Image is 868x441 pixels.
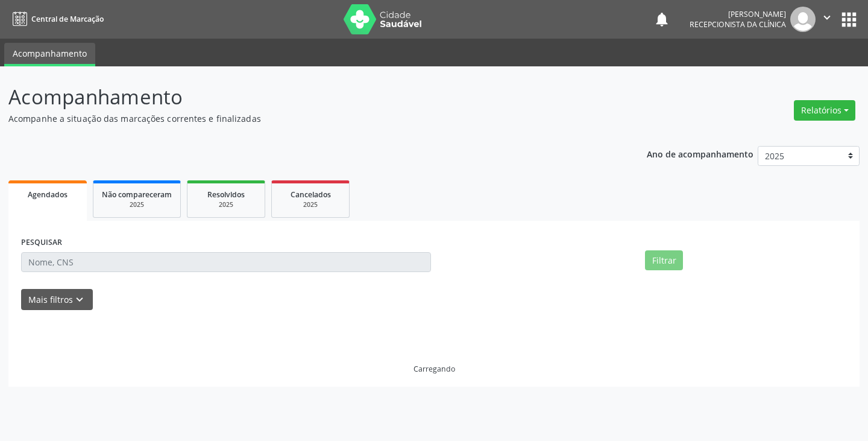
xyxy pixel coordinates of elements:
[690,9,786,19] div: [PERSON_NAME]
[414,364,455,374] div: Carregando
[31,14,104,24] span: Central de Marcação
[794,100,855,121] button: Relatórios
[838,9,860,30] button: apps
[647,146,753,161] p: Ano de acompanhamento
[21,252,431,273] input: Nome, CNS
[291,189,331,200] span: Cancelados
[196,200,256,209] div: 2025
[645,250,683,271] button: Filtrar
[820,11,834,24] i: 
[28,189,68,200] span: Agendados
[8,9,104,29] a: Central de Marcação
[21,233,62,252] label: PESQUISAR
[816,7,838,32] button: 
[653,11,670,28] button: notifications
[207,189,245,200] span: Resolvidos
[102,189,172,200] span: Não compareceram
[790,7,816,32] img: img
[690,19,786,30] span: Recepcionista da clínica
[21,289,93,310] button: Mais filtroskeyboard_arrow_down
[280,200,341,209] div: 2025
[102,200,172,209] div: 2025
[73,293,86,306] i: keyboard_arrow_down
[4,43,95,66] a: Acompanhamento
[8,82,604,112] p: Acompanhamento
[8,112,604,125] p: Acompanhe a situação das marcações correntes e finalizadas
